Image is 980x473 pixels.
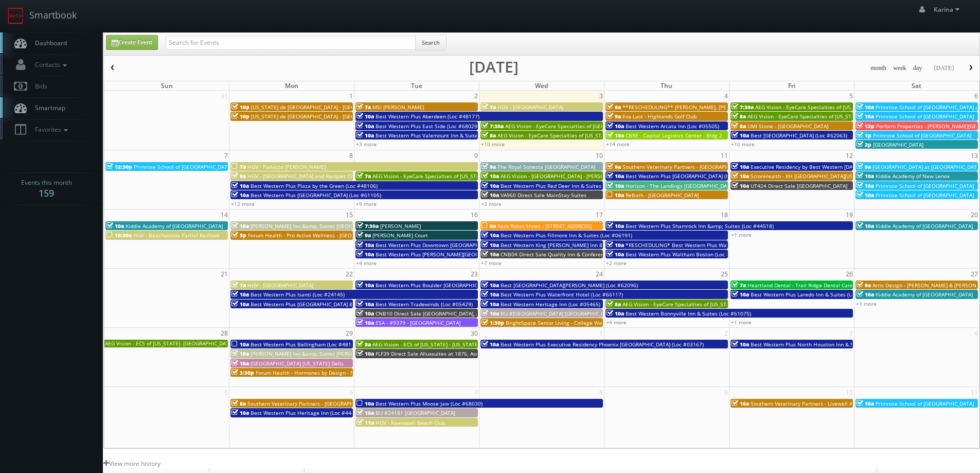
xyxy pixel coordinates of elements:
span: 9a [231,172,246,180]
span: 10a [482,291,499,298]
span: 10a [357,400,374,407]
span: HGV - Kaanapali Beach Club [376,419,445,426]
span: 8 [598,387,604,398]
span: Best Western Plus Plaza by the Green (Loc #48106) [251,182,378,189]
span: 10a [732,163,749,170]
button: day [910,62,926,75]
span: *RESCHEDULING* Best Western Plus Waltham Boston (Loc #22009) [626,241,793,249]
span: 10a [857,103,874,111]
span: 10a [357,251,374,258]
span: AEG Vision - EyeCare Specialties of [US_STATE] – Drs. [PERSON_NAME] and [PERSON_NAME]-Ost and Ass... [622,301,925,308]
span: AEG Vision - ECS of [US_STATE]- [GEOGRAPHIC_DATA] [105,340,234,347]
span: Best Western Plus Boulder [GEOGRAPHIC_DATA] (Loc #06179) [376,282,527,289]
span: 8a [357,341,371,348]
span: BU #24181 [GEOGRAPHIC_DATA] [376,409,455,416]
span: 17 [595,209,604,220]
span: 10a [482,282,499,289]
span: 10a [607,132,624,139]
span: 9a [607,113,621,120]
span: MSI [PERSON_NAME] [372,103,424,111]
span: Best Western Plus Heritage Inn (Loc #44463) [251,409,362,416]
span: Best Western Plus Laredo Inn & Suites (Loc #44702) [751,291,879,298]
span: 7 [473,387,479,398]
span: Rack Room Shoes - [STREET_ADDRESS] [497,222,592,230]
span: Best Western Plus Waterfront Hotel (Loc #66117) [501,291,623,298]
a: +1 more [856,300,877,307]
span: Fri [788,81,795,90]
span: Primrose School of [GEOGRAPHIC_DATA] [876,191,974,199]
span: 10a [357,282,374,289]
span: 10a [106,222,124,230]
span: 3 [848,328,854,339]
span: Best Western Plus Bellingham (Loc #48188) [251,341,359,348]
span: 10a [607,191,624,199]
span: 10a [607,222,624,230]
span: 7a [732,282,746,289]
span: 8a [482,222,496,230]
a: +1 more [731,319,752,326]
span: Primrose School of [GEOGRAPHIC_DATA] [876,400,974,407]
span: 10p [231,103,250,111]
span: UMI Stone - [GEOGRAPHIC_DATA] [747,122,828,130]
span: 10a [482,172,499,180]
span: Kiddie Academy of New Lenox [876,172,950,180]
span: Best Western Plus Aberdeen (Loc #48177) [376,113,479,120]
span: [GEOGRAPHIC_DATA] [US_STATE] Dells [251,360,344,367]
span: 5p [231,232,246,239]
span: AEG Vision - [GEOGRAPHIC_DATA] - [PERSON_NAME][GEOGRAPHIC_DATA] [501,172,678,180]
span: Best [GEOGRAPHIC_DATA] (Loc #62063) [751,132,847,139]
span: 10a [357,350,374,357]
span: UT424 Direct Sale [GEOGRAPHIC_DATA] [751,182,847,189]
span: 8a [732,122,746,130]
span: 10a [357,310,374,317]
span: CBRE - Capital Logistics Center - Bldg 2 [626,132,722,139]
span: 7a [482,103,496,111]
span: 10a [857,400,874,407]
span: [PERSON_NAME] Inn &amp; Suites [GEOGRAPHIC_DATA] [251,222,387,230]
span: 3:30p [231,369,254,376]
span: VA960 Direct Sale MainStay Suites [501,191,586,199]
span: 4 [723,91,729,101]
span: Eva-Last - Highlands Golf Club [622,113,697,120]
span: 12p [857,122,875,130]
span: 22 [345,269,354,279]
span: [PERSON_NAME] Inn &amp; Suites [PERSON_NAME] [251,350,377,357]
span: 11 [720,150,729,161]
span: 10a [482,191,499,199]
a: +9 more [356,200,377,207]
span: 10a [482,310,499,317]
span: CNB10 Direct Sale [GEOGRAPHIC_DATA], Ascend Hotel Collection [376,310,536,317]
span: 10a [231,222,249,230]
span: AEG Vision - ECS of [US_STATE] - [US_STATE] Valley Family Eye Care [372,341,537,348]
a: +10 more [731,141,755,148]
span: 10a [607,172,624,180]
span: Primrose School of [GEOGRAPHIC_DATA] [876,182,974,189]
span: 9a [607,163,621,170]
span: 10a [357,113,374,120]
button: Search [415,35,447,50]
span: Tue [411,81,422,90]
span: 4 [973,328,979,339]
span: 8a [482,132,496,139]
span: ScionHealth - KH [GEOGRAPHIC_DATA][US_STATE] [751,172,872,180]
span: Favorites [30,125,70,134]
span: 23 [470,269,479,279]
span: 10a [607,182,624,189]
span: Best Western Plus North Houston Inn & Suites (Loc #44475) [751,341,899,348]
span: 10 [845,387,854,398]
span: 18 [720,209,729,220]
span: 10a [607,251,624,258]
span: HGV - Pallazzo [PERSON_NAME] [247,163,326,170]
span: 10a [857,191,874,199]
span: BU #[GEOGRAPHIC_DATA] [GEOGRAPHIC_DATA] [501,310,615,317]
span: 8a [732,113,746,120]
span: 8a [231,400,246,407]
a: +4 more [606,319,627,326]
span: 7a [231,163,246,170]
span: Kiddie Academy of [GEOGRAPHIC_DATA] [126,222,223,230]
span: Karina [934,5,963,14]
span: 10a [732,291,749,298]
strong: 159 [39,187,54,199]
span: 16 [470,209,479,220]
span: 10a [607,310,624,317]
